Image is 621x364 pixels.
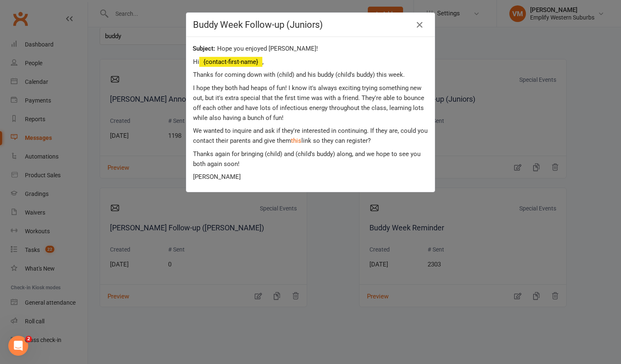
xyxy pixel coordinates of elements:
[193,126,428,146] p: We wanted to inquire and ask if they're interested in continuing. If they are, could you contact ...
[291,137,301,144] a: this
[193,70,428,80] p: Thanks for coming down with (child) and his buddy (child's buddy) this week.
[413,18,426,32] button: Close
[8,336,28,356] iframe: Intercom live chat
[193,20,428,30] h4: Buddy Week Follow-up (Juniors)
[193,172,428,182] p: [PERSON_NAME]
[193,149,428,169] p: Thanks again for bringing (child) and (child's buddy) along, and we hope to see you both again soon!
[193,44,428,54] div: Hope you enjoyed [PERSON_NAME]!
[25,336,32,342] span: 2
[193,57,428,67] p: Hi ,
[193,83,428,123] p: I hope they both had heaps of fun! I know it's always exciting trying something new out, but it's...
